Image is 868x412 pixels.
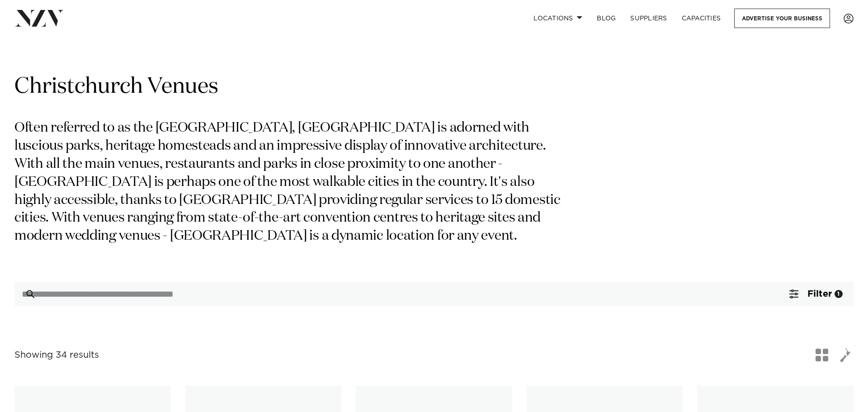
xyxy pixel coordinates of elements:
[835,290,843,298] div: 1
[14,10,64,26] img: nzv-logo.png
[590,9,623,28] a: BLOG
[734,9,830,28] a: Advertise your business
[778,282,854,306] button: Filter1
[623,9,674,28] a: SUPPLIERS
[14,119,573,246] p: Often referred to as the [GEOGRAPHIC_DATA], [GEOGRAPHIC_DATA] is adorned with luscious parks, her...
[675,9,728,28] a: Capacities
[526,9,590,28] a: Locations
[14,73,854,101] h1: Christchurch Venues
[14,348,99,362] div: Showing 34 results
[807,289,832,298] span: Filter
